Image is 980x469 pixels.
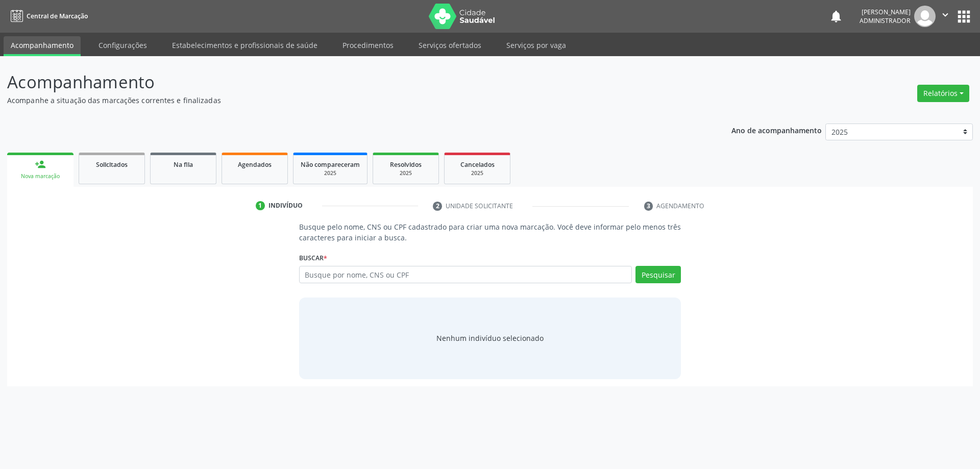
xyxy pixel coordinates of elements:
[829,9,843,23] button: notifications
[411,36,488,54] a: Serviços ofertados
[380,169,431,177] div: 2025
[940,9,951,20] i: 
[635,266,681,283] button: Pesquisar
[955,8,973,26] button: apps
[27,12,88,20] span: Central de Marcação
[14,172,66,180] div: Nova marcação
[917,85,969,102] button: Relatórios
[165,36,325,54] a: Estabelecimentos e profissionais de saúde
[268,201,303,210] div: Indivíduo
[301,169,360,177] div: 2025
[299,250,327,266] label: Buscar
[7,95,683,106] p: Acompanhe a situação das marcações correntes e finalizadas
[731,124,822,136] p: Ano de acompanhamento
[301,160,360,169] span: Não compareceram
[174,160,193,169] span: Na fila
[7,69,683,95] p: Acompanhamento
[335,36,401,54] a: Procedimentos
[91,36,154,54] a: Configurações
[7,8,88,24] a: Central de Marcação
[299,266,632,283] input: Busque por nome, CNS ou CPF
[452,169,503,177] div: 2025
[4,36,81,56] a: Acompanhamento
[914,6,936,27] img: img
[35,159,46,170] div: person_add
[96,160,128,169] span: Solicitados
[256,201,265,210] div: 1
[299,221,681,243] p: Busque pelo nome, CNS ou CPF cadastrado para criar uma nova marcação. Você deve informar pelo men...
[460,160,495,169] span: Cancelados
[499,36,573,54] a: Serviços por vaga
[238,160,272,169] span: Agendados
[436,333,544,343] div: Nenhum indivíduo selecionado
[936,6,955,27] button: 
[390,160,422,169] span: Resolvidos
[860,16,911,25] span: Administrador
[860,8,911,16] div: [PERSON_NAME]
